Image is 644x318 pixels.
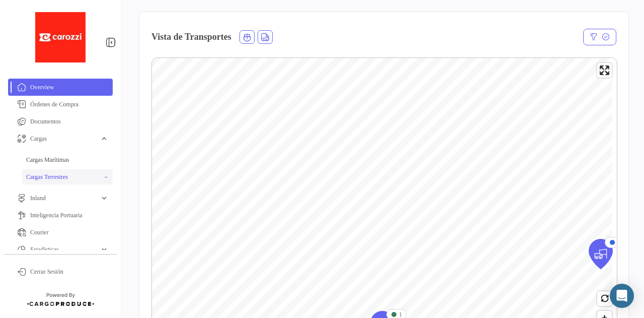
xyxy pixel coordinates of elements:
[30,117,109,126] span: Documentos
[8,79,113,96] a: Overview
[30,83,109,92] span: Overview
[8,207,113,224] a: Inteligencia Portuaria
[30,100,109,109] span: Órdenes de Compra
[26,172,68,181] span: Cargas Terrestres
[8,113,113,130] a: Documentos
[26,155,69,164] span: Cargas Marítimas
[30,211,109,220] span: Inteligencia Portuaria
[589,239,613,269] div: Map marker
[610,284,634,308] div: Abrir Intercom Messenger
[258,31,272,43] button: Land
[22,169,113,184] a: Cargas Terrestres
[8,224,113,241] a: Courier
[597,63,612,78] button: Enter fullscreen
[30,228,109,237] span: Courier
[100,194,109,203] span: expand_more
[30,245,96,254] span: Estadísticas
[240,31,254,43] button: Ocean
[8,96,113,113] a: Órdenes de Compra
[100,245,109,254] span: expand_more
[100,134,109,143] span: expand_more
[30,194,96,203] span: Inland
[151,30,231,44] h4: Vista de Transportes
[30,267,109,276] span: Cerrar Sesión
[35,12,86,62] img: 33c75eba-4e89-4f8c-8d32-3da69cf57892.jfif
[30,134,96,143] span: Cargas
[22,152,113,167] a: Cargas Marítimas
